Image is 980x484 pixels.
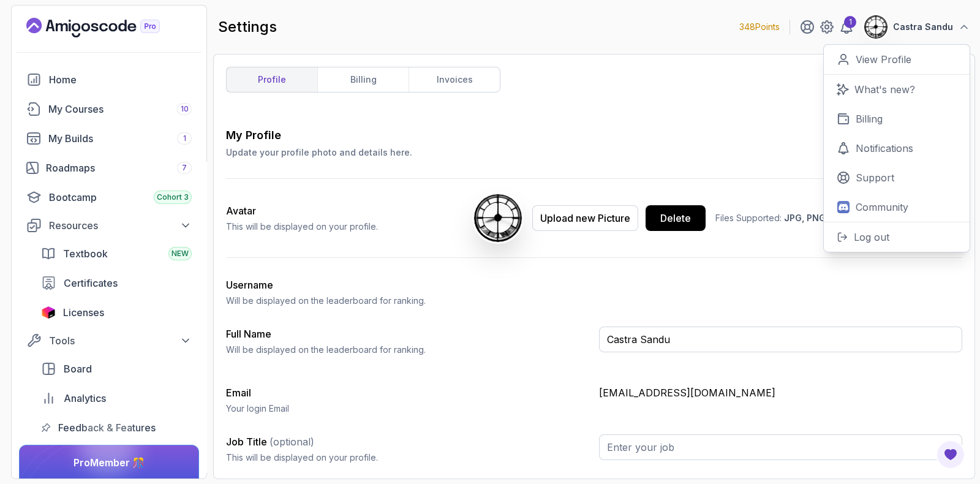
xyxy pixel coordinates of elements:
[599,327,962,352] input: Enter your full name
[540,211,630,225] div: Upload new Picture
[226,385,589,400] h3: Email
[864,15,970,39] button: user profile imageCastra Sandu
[317,67,409,92] a: billing
[19,185,199,210] a: bootcamp
[48,131,192,146] div: My Builds
[856,112,883,126] p: Billing
[226,436,314,448] label: Job Title
[599,434,962,460] input: Enter your job
[181,104,189,114] span: 10
[474,194,522,242] img: user profile image
[226,127,412,144] h3: My Profile
[19,97,199,121] a: courses
[226,279,273,291] label: Username
[226,221,378,233] p: This will be displayed on your profile.
[46,161,192,175] div: Roadmaps
[34,415,199,440] a: feedback
[19,214,199,236] button: Resources
[41,306,56,319] img: jetbrains icon
[532,205,638,231] button: Upload new Picture
[893,21,953,33] p: Castra Sandu
[824,163,970,192] a: Support
[936,440,965,469] button: Open Feedback Button
[49,72,192,87] div: Home
[715,212,962,224] p: Files Supported: Max file size:
[64,391,106,406] span: Analytics
[34,241,199,266] a: textbook
[660,211,691,225] div: Delete
[784,213,883,223] span: JPG, PNG, JPEG, Webp
[49,333,192,348] div: Tools
[739,21,780,33] p: 348 Points
[824,192,970,222] a: Community
[864,15,888,39] img: user profile image
[824,104,970,134] a: Billing
[49,218,192,233] div: Resources
[226,344,589,356] p: Will be displayed on the leaderboard for ranking.
[646,205,706,231] button: Delete
[157,192,189,202] span: Cohort 3
[226,146,412,159] p: Update your profile photo and details here.
[844,16,856,28] div: 1
[34,271,199,295] a: certificates
[49,190,192,205] div: Bootcamp
[856,52,911,67] p: View Profile
[63,246,108,261] span: Textbook
[854,82,915,97] p: What's new?
[226,403,589,415] p: Your login Email
[34,300,199,325] a: licenses
[824,134,970,163] a: Notifications
[839,20,854,34] a: 1
[183,134,186,143] span: 1
[824,45,970,75] a: View Profile
[64,361,92,376] span: Board
[182,163,187,173] span: 7
[226,452,589,464] p: This will be displayed on your profile.
[226,295,589,307] p: Will be displayed on the leaderboard for ranking.
[854,230,889,244] p: Log out
[34,386,199,410] a: analytics
[19,67,199,92] a: home
[58,420,156,435] span: Feedback & Features
[226,203,378,218] h2: Avatar
[34,357,199,381] a: board
[63,305,104,320] span: Licenses
[19,126,199,151] a: builds
[409,67,500,92] a: invoices
[48,102,192,116] div: My Courses
[856,200,908,214] p: Community
[227,67,317,92] a: profile
[26,18,188,37] a: Landing page
[218,17,277,37] h2: settings
[19,156,199,180] a: roadmaps
[824,222,970,252] button: Log out
[64,276,118,290] span: Certificates
[856,141,913,156] p: Notifications
[599,385,962,400] p: [EMAIL_ADDRESS][DOMAIN_NAME]
[19,330,199,352] button: Tools
[269,436,314,448] span: (optional)
[824,75,970,104] a: What's new?
[856,170,894,185] p: Support
[226,328,271,340] label: Full Name
[171,249,189,259] span: NEW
